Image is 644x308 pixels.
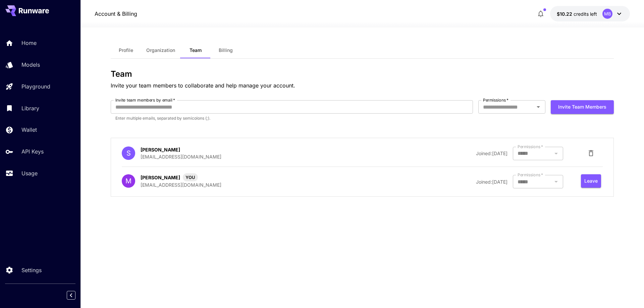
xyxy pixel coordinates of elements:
[122,146,135,160] div: S
[141,181,221,188] p: [EMAIL_ADDRESS][DOMAIN_NAME]
[550,6,630,21] button: $10.216MB
[602,9,612,19] div: MB
[95,10,137,18] a: Account & Billing
[21,104,39,112] p: Library
[95,10,137,18] nav: breadcrumb
[141,146,180,153] p: [PERSON_NAME]
[122,174,135,188] div: M
[518,144,543,149] label: Permissions
[115,97,175,103] label: Invite team members by email
[534,102,543,112] button: Open
[67,291,75,300] button: Collapse sidebar
[111,81,614,89] p: Invite your team members to collaborate and help manage your account.
[21,266,42,274] p: Settings
[183,174,198,181] span: YOU
[518,172,543,178] label: Permissions
[557,10,597,17] div: $10.216
[115,115,468,122] p: Enter multiple emails, separated by semicolons (;).
[581,174,601,188] button: Leave
[141,174,180,181] p: [PERSON_NAME]
[557,11,574,17] span: $10.22
[119,47,133,53] span: Profile
[551,100,614,114] button: Invite team members
[21,61,40,69] p: Models
[483,97,508,103] label: Permissions
[146,47,175,53] span: Organization
[574,11,597,17] span: credits left
[141,153,221,160] p: [EMAIL_ADDRESS][DOMAIN_NAME]
[72,289,80,301] div: Collapse sidebar
[111,69,614,79] h3: Team
[21,147,44,156] p: API Keys
[476,179,507,185] span: Joined: [DATE]
[190,47,202,53] span: Team
[476,150,507,156] span: Joined: [DATE]
[21,82,50,90] p: Playground
[219,47,233,53] span: Billing
[21,126,37,134] p: Wallet
[21,39,37,47] p: Home
[21,169,38,177] p: Usage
